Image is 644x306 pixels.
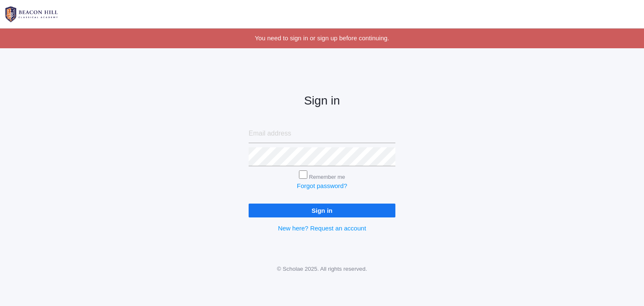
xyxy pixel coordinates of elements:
input: Email address [249,124,395,143]
input: Sign in [249,204,395,217]
a: New here? Request an account [278,225,366,232]
a: Forgot password? [297,182,347,189]
h2: Sign in [249,94,395,107]
label: Remember me [309,174,345,180]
